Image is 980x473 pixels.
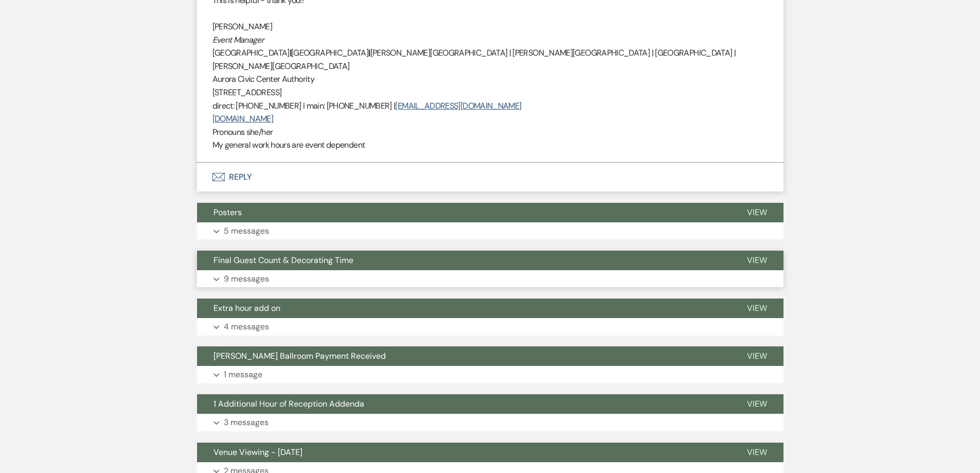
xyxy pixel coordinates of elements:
span: View [747,207,767,218]
span: [GEOGRAPHIC_DATA] [291,47,368,58]
button: View [730,251,783,270]
button: [PERSON_NAME] Ballroom Payment Received [197,346,730,366]
span: Posters [213,207,242,218]
button: Venue Viewing - [DATE] [197,443,730,462]
button: View [730,203,783,222]
button: 9 messages [197,270,783,288]
button: View [730,299,783,318]
span: View [747,398,767,409]
span: Pronouns she/her [212,127,273,137]
span: Aurora Civic Center Authority [212,74,314,84]
span: Venue Viewing - [DATE] [213,447,302,458]
span: Extra hour add on [213,303,280,313]
button: View [730,443,783,462]
button: 1 Additional Hour of Reception Addenda [197,394,730,414]
p: 4 messages [224,320,269,334]
button: 1 message [197,366,783,383]
span: [PERSON_NAME][GEOGRAPHIC_DATA] | [PERSON_NAME][GEOGRAPHIC_DATA] | [GEOGRAPHIC_DATA] | [PERSON_NAM... [212,47,736,72]
span: View [747,447,767,458]
span: [PERSON_NAME] Ballroom Payment Received [213,351,386,361]
button: 4 messages [197,318,783,336]
span: View [747,255,767,266]
em: Event Manager [212,34,264,45]
button: 5 messages [197,222,783,240]
button: Final Guest Count & Decorating Time [197,251,730,270]
span: [PERSON_NAME] [212,21,273,32]
span: [GEOGRAPHIC_DATA] [212,47,290,58]
strong: | [368,47,370,58]
button: Posters [197,203,730,222]
p: 5 messages [224,224,269,238]
button: View [730,394,783,414]
button: View [730,346,783,366]
strong: | [290,47,291,58]
span: [STREET_ADDRESS] [212,87,282,98]
span: My general work hours are event dependent [212,139,365,150]
span: direct: [PHONE_NUMBER] I main: [PHONE_NUMBER] | [212,100,396,111]
button: 3 messages [197,414,783,431]
span: View [747,351,767,361]
button: Reply [197,163,783,191]
span: 1 Additional Hour of Reception Addenda [213,398,364,409]
p: 1 message [224,368,262,381]
span: View [747,303,767,313]
button: Extra hour add on [197,299,730,318]
a: [DOMAIN_NAME] [212,113,274,124]
p: 3 messages [224,416,269,429]
a: [EMAIL_ADDRESS][DOMAIN_NAME] [395,100,521,111]
p: 9 messages [224,272,269,286]
span: Final Guest Count & Decorating Time [213,255,353,266]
